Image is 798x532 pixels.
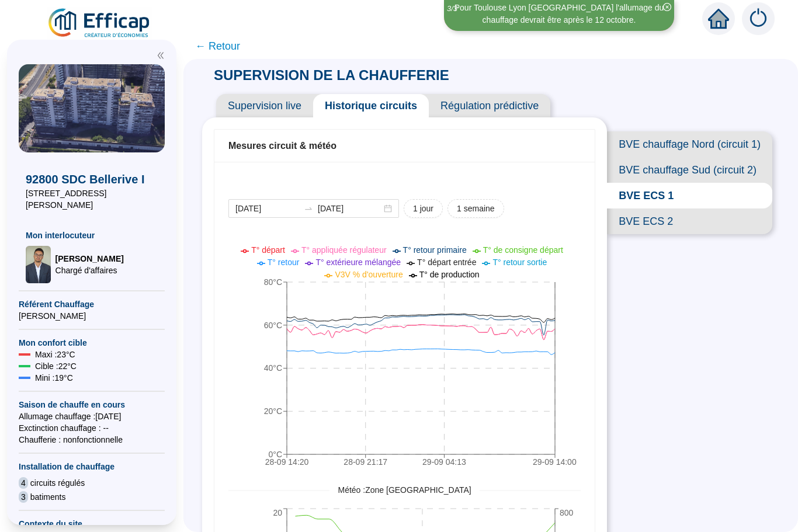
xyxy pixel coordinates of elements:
[403,245,467,255] span: T° retour primaire
[47,7,152,40] img: efficap energie logo
[195,38,240,54] span: ← Retour
[607,183,772,208] span: BVE ECS 1
[19,337,165,349] span: Mon confort cible
[344,457,387,467] tspan: 28-09 21:17
[607,208,772,234] span: BVE ECS 2
[19,518,165,530] span: Contexte du site
[19,434,165,446] span: Chaufferie : non fonctionnelle
[417,258,476,267] span: T° départ entrée
[19,477,28,489] span: 4
[315,258,401,267] span: T° extérieure mélangée
[419,270,480,279] span: T° de production
[264,364,282,373] tspan: 40°C
[304,204,313,213] span: to
[313,94,429,117] span: Historique circuits
[26,246,51,283] img: Chargé d'affaires
[264,407,282,416] tspan: 20°C
[235,203,299,215] input: Date de début
[301,245,387,255] span: T° appliquée régulateur
[35,372,73,384] span: Mini : 19 °C
[318,203,381,215] input: Date de fin
[533,457,577,467] tspan: 29-09 14:00
[335,270,403,279] span: V3V % d'ouverture
[446,2,672,26] div: Pour Toulouse Lyon [GEOGRAPHIC_DATA] l'allumage du chauffage devrait être après le 12 octobre.
[483,245,563,255] span: T° de consigne départ
[26,230,158,241] span: Mon interlocuteur
[35,349,75,360] span: Maxi : 23 °C
[19,310,165,322] span: [PERSON_NAME]
[19,298,165,310] span: Référent Chauffage
[55,253,124,265] span: [PERSON_NAME]
[216,94,313,117] span: Supervision live
[265,457,309,467] tspan: 28-09 14:20
[663,3,671,11] span: close-circle
[273,508,282,517] tspan: 20
[268,258,300,267] span: T° retour
[304,204,313,213] span: swap-right
[329,484,479,496] span: Météo : Zone [GEOGRAPHIC_DATA]
[202,67,461,83] span: SUPERVISION DE LA CHAUFFERIE
[30,491,66,503] span: batiments
[269,450,283,459] tspan: 0°C
[404,199,443,218] button: 1 jour
[422,457,466,467] tspan: 29-09 04:13
[447,199,504,218] button: 1 semaine
[264,277,282,287] tspan: 80°C
[607,157,772,183] span: BVE chauffage Sud (circuit 2)
[55,265,124,276] span: Chargé d'affaires
[457,203,495,215] span: 1 semaine
[447,4,457,13] i: 3 / 3
[19,461,165,472] span: Installation de chauffage
[742,2,775,35] img: alerts
[228,139,581,153] div: Mesures circuit & météo
[492,258,547,267] span: T° retour sortie
[413,203,433,215] span: 1 jour
[708,8,729,29] span: home
[251,245,285,255] span: T° départ
[607,131,772,157] span: BVE chauffage Nord (circuit 1)
[19,411,165,422] span: Allumage chauffage : [DATE]
[26,171,158,187] span: 92800 SDC Bellerive I
[19,422,165,434] span: Exctinction chauffage : --
[19,399,165,411] span: Saison de chauffe en cours
[19,491,28,503] span: 3
[157,51,165,60] span: double-left
[264,321,282,330] tspan: 60°C
[35,360,77,372] span: Cible : 22 °C
[560,508,574,517] tspan: 800
[429,94,550,117] span: Régulation prédictive
[30,477,85,489] span: circuits régulés
[26,187,158,211] span: [STREET_ADDRESS][PERSON_NAME]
